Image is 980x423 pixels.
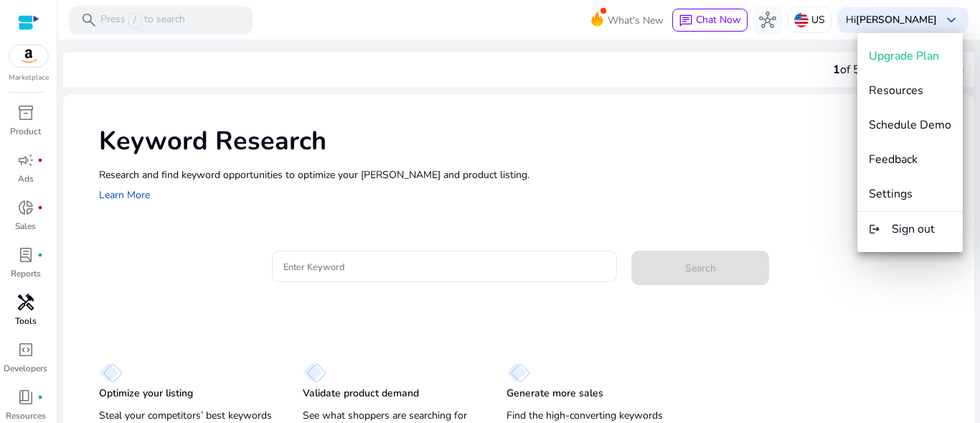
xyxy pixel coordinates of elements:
[869,220,880,238] mat-icon: logout
[892,221,935,237] span: Sign out
[869,83,923,98] span: Resources
[869,117,951,133] span: Schedule Demo
[869,186,913,202] span: Settings
[869,152,918,167] span: Feedback
[869,48,939,64] span: Upgrade Plan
